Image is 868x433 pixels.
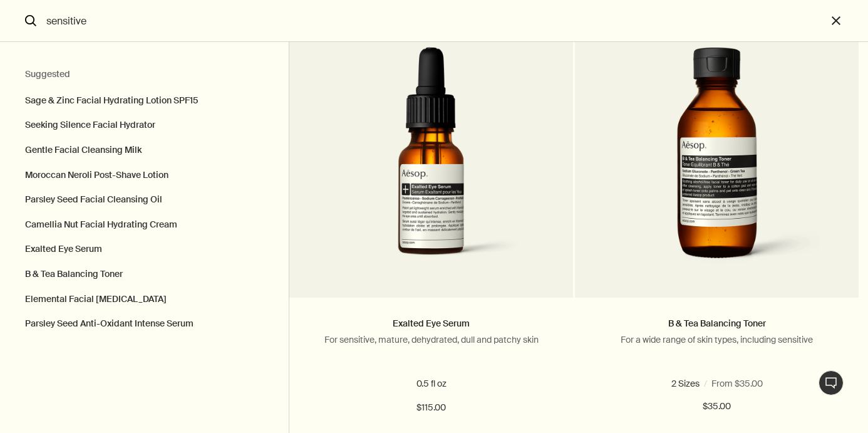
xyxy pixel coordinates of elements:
a: B & Tea Balancing Toner in amber glass bottle [575,47,859,298]
h2: Suggested [25,67,264,82]
span: 3.3 fl oz [673,378,709,389]
img: B & Tea Balancing Toner in amber glass bottle [603,47,831,279]
span: $115.00 [416,400,446,415]
a: B & Tea Balancing Toner [668,318,766,329]
p: For a wide range of skin types, including sensitive [594,334,840,345]
img: Exalted Eye Serum in an amber glass bottle with a pipette. [313,47,550,279]
a: Exalted Eye Serum [393,318,470,329]
span: 6.7 fl oz [733,378,768,389]
span: $35.00 [703,399,731,414]
p: For sensitive, mature, dehydrated, dull and patchy skin [308,334,554,345]
button: Live Assistance [819,370,844,395]
a: Exalted Eye Serum in an amber glass bottle with a pipette. [289,47,573,298]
